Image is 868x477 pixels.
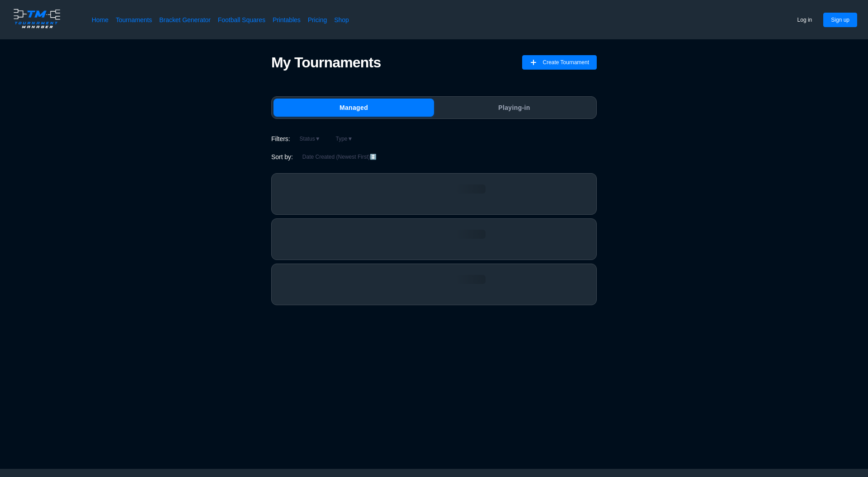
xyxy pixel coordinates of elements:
[11,7,63,30] img: logo.ffa97a18e3bf2c7d.png
[522,55,597,70] button: Create Tournament
[159,15,211,24] a: Bracket Generator
[271,134,290,143] span: Filters:
[273,15,301,24] a: Printables
[330,133,359,144] button: Type▼
[542,55,589,70] span: Create Tournament
[297,151,382,162] button: Date Created (Newest First)↕️
[790,13,820,27] button: Log in
[92,15,108,24] a: Home
[274,99,434,117] button: Managed
[294,133,326,144] button: Status▼
[271,54,381,71] h1: My Tournaments
[218,15,265,24] a: Football Squares
[308,15,327,24] a: Pricing
[434,99,594,117] button: Playing-in
[334,15,349,24] a: Shop
[271,152,293,161] span: Sort by:
[116,15,152,24] a: Tournaments
[823,13,857,27] button: Sign up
